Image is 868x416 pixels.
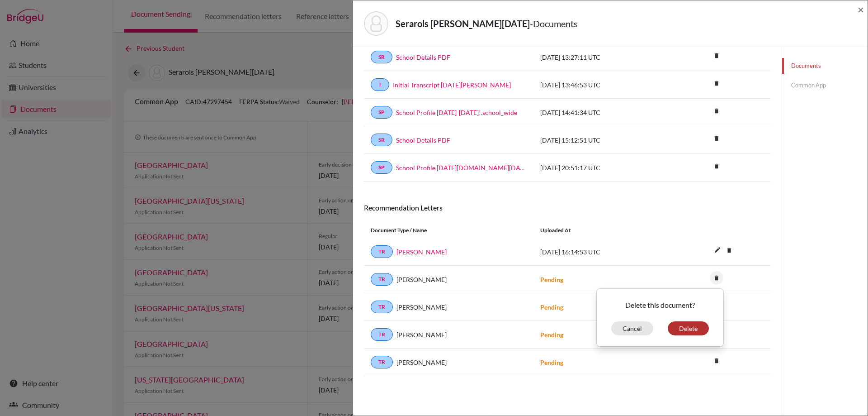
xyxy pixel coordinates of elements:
[396,135,450,145] a: School Details PDF
[364,203,771,212] h6: Recommendation Letters
[371,161,392,174] a: SP
[710,50,723,62] a: delete
[710,77,723,90] i: delete
[393,80,511,90] a: Initial Transcript [DATE][PERSON_NAME]
[540,331,563,339] strong: Pending
[710,49,723,62] i: delete
[371,51,392,63] a: SR
[710,105,723,118] a: delete
[396,163,527,172] a: School Profile [DATE][DOMAIN_NAME][DATE]_wide
[371,328,393,341] a: TR
[396,53,450,62] a: School Details PDF
[396,108,517,117] a: School Profile [DATE]-[DATE]!.school_wide
[371,134,392,146] a: SR
[668,321,709,335] button: Delete
[530,18,578,29] span: - Documents
[722,245,736,257] a: delete
[371,273,393,286] a: TR
[710,133,723,145] a: delete
[396,358,447,367] span: [PERSON_NAME]
[533,80,669,90] div: [DATE] 13:46:53 UTC
[364,226,533,234] div: Document Type / Name
[710,271,723,285] i: delete
[540,359,563,366] strong: Pending
[710,78,723,90] a: delete
[710,161,723,173] a: delete
[722,244,736,257] i: delete
[533,226,669,234] div: Uploaded at
[710,104,723,118] i: delete
[396,247,447,257] a: [PERSON_NAME]
[371,106,392,119] a: SP
[710,243,725,257] i: edit
[396,18,530,29] strong: Serarols [PERSON_NAME][DATE]
[710,159,723,173] i: delete
[710,244,725,258] button: edit
[611,321,653,335] button: Cancel
[596,288,724,347] div: delete
[371,78,389,91] a: T
[371,356,393,368] a: TR
[533,135,669,145] div: [DATE] 15:12:51 UTC
[371,301,393,313] a: TR
[533,53,669,62] div: [DATE] 13:27:11 UTC
[371,245,393,258] a: TR
[540,248,600,256] span: [DATE] 16:14:53 UTC
[396,275,447,284] span: [PERSON_NAME]
[710,273,723,285] a: delete
[710,355,723,368] a: delete
[782,77,868,93] a: Common App
[858,3,864,16] span: ×
[710,132,723,145] i: delete
[782,58,868,74] a: Documents
[858,4,864,15] button: Close
[540,303,563,311] strong: Pending
[540,276,563,283] strong: Pending
[533,163,669,172] div: [DATE] 20:51:17 UTC
[533,108,669,117] div: [DATE] 14:41:34 UTC
[604,300,716,311] p: Delete this document?
[396,330,447,339] span: [PERSON_NAME]
[396,302,447,312] span: [PERSON_NAME]
[710,354,723,368] i: delete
